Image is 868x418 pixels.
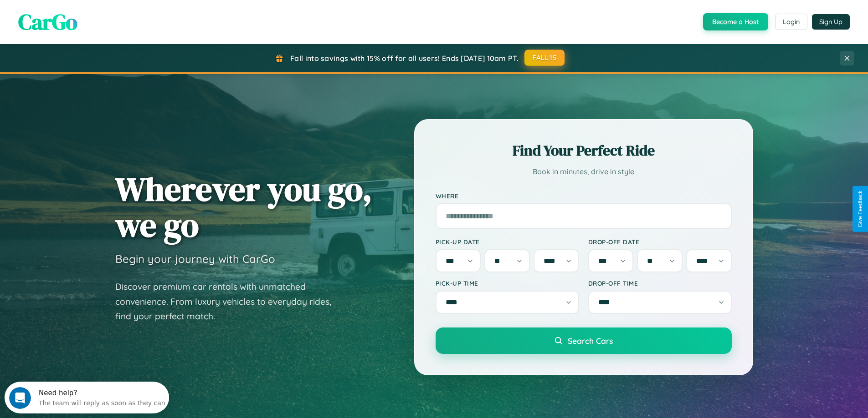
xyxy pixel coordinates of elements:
[9,387,31,409] iframe: Intercom live chat
[775,14,807,30] button: Login
[436,238,579,246] label: Pick-up Date
[588,279,732,287] label: Drop-off Time
[18,7,77,37] span: CarGo
[568,336,613,346] span: Search Cars
[34,8,161,15] div: Need help?
[524,50,565,66] button: FALL15
[857,191,863,227] div: Give Feedback
[115,252,275,266] h3: Begin your journey with CarGo
[812,14,850,30] button: Sign Up
[115,171,372,243] h1: Wherever you go, we go
[5,382,169,413] iframe: Intercom live chat discovery launcher
[34,15,161,25] div: The team will reply as soon as they can
[436,165,732,178] p: Book in minutes, drive in style
[115,279,343,324] p: Discover premium car rentals with unmatched convenience. From luxury vehicles to everyday rides, ...
[4,4,169,29] div: Open Intercom Messenger
[588,238,732,246] label: Drop-off Date
[436,141,732,161] h2: Find Your Perfect Ride
[290,54,519,63] span: Fall into savings with 15% off for all users! Ends [DATE] 10am PT.
[703,13,768,30] button: Become a Host
[436,327,732,354] button: Search Cars
[436,192,732,200] label: Where
[436,279,579,287] label: Pick-up Time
